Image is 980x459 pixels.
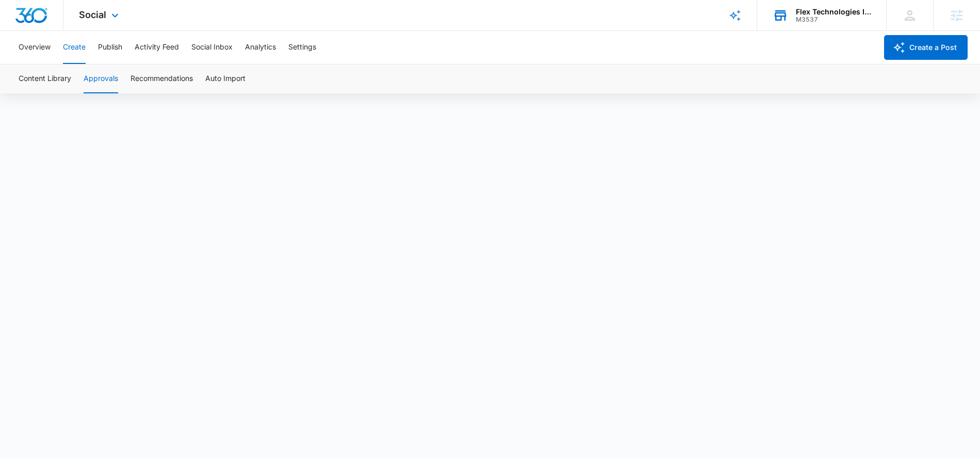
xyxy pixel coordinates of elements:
button: Social Inbox [191,31,233,64]
button: Recommendations [130,64,193,93]
button: Publish [98,31,122,64]
button: Analytics [245,31,276,64]
button: Create a Post [884,35,968,60]
span: Social [79,9,106,20]
div: account id [796,16,871,23]
div: account name [796,8,871,16]
button: Approvals [84,64,118,93]
button: Overview [19,31,51,64]
button: Auto Import [205,64,246,93]
button: Content Library [19,64,71,93]
button: Create [63,31,86,64]
button: Settings [288,31,316,64]
button: Activity Feed [135,31,179,64]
